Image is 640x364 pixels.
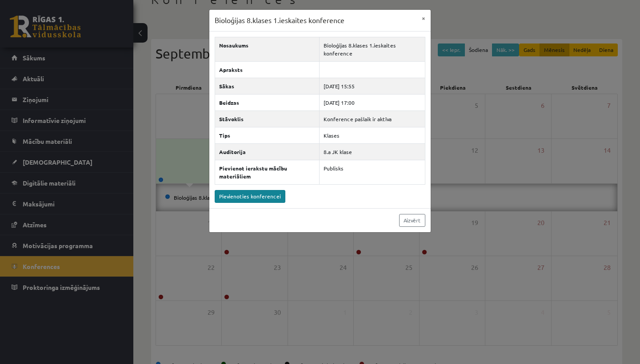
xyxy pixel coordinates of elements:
[319,127,425,143] td: Klases
[319,143,425,160] td: 8.a JK klase
[319,160,425,184] td: Publisks
[319,37,425,61] td: Bioloģijas 8.klases 1.ieskaites konference
[215,94,320,111] th: Beidzas
[319,111,425,127] td: Konference pašlaik ir aktīva
[215,37,320,61] th: Nosaukums
[215,160,320,184] th: Pievienot ierakstu mācību materiāliem
[416,10,431,27] button: ×
[215,78,320,94] th: Sākas
[215,111,320,127] th: Stāvoklis
[399,214,425,227] a: Aizvērt
[319,78,425,94] td: [DATE] 15:55
[215,61,320,78] th: Apraksts
[319,94,425,111] td: [DATE] 17:00
[215,190,285,203] a: Pievienoties konferencei
[215,143,320,160] th: Auditorija
[215,127,320,143] th: Tips
[215,15,344,26] h3: Bioloģijas 8.klases 1.ieskaites konference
